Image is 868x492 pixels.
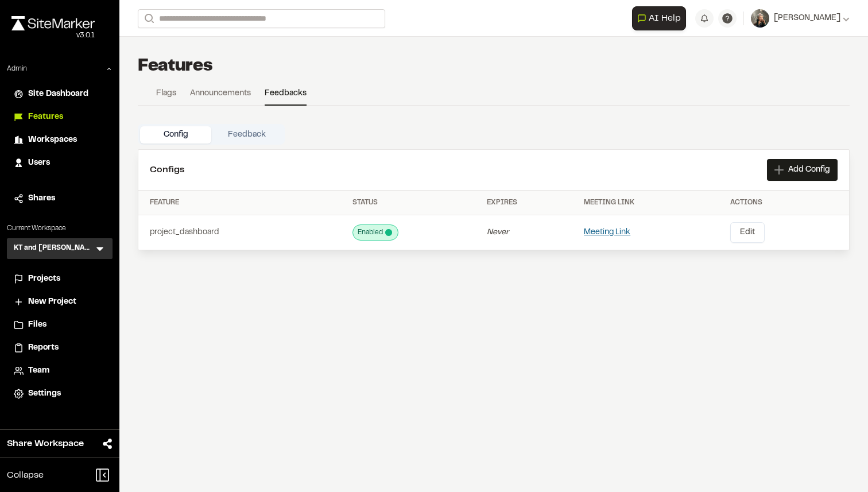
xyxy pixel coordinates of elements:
[140,126,211,144] button: Config
[584,197,720,208] div: Meeting Link
[14,157,106,169] a: Users
[751,9,850,28] button: [PERSON_NAME]
[265,87,307,106] a: Feedbacks
[7,437,84,451] span: Share Workspace
[190,87,251,104] a: Announcements
[352,224,398,241] div: This feature is currently enabled!
[156,87,176,104] a: Flags
[11,16,95,30] img: rebrand.png
[14,111,106,123] a: Features
[28,365,49,377] span: Team
[138,215,348,250] td: project_dashboard
[14,134,106,146] a: Workspaces
[211,126,282,144] button: Feedback
[788,164,830,176] span: Add Config
[150,197,343,208] div: Feature
[358,227,383,238] span: Enabled
[14,365,106,377] a: Team
[7,64,27,74] p: Admin
[14,388,106,400] a: Settings
[28,296,76,308] span: New Project
[28,157,50,169] span: Users
[14,88,106,100] a: Site Dashboard
[584,229,630,236] a: Meeting Link
[632,6,691,30] div: Open AI Assistant
[138,9,158,28] button: Search
[751,9,769,28] img: User
[774,12,840,25] span: [PERSON_NAME]
[14,273,106,285] a: Projects
[28,111,63,123] span: Features
[352,197,478,208] div: Status
[14,243,94,254] h3: KT and [PERSON_NAME]
[730,222,765,243] button: Edit
[385,229,392,236] span: This feature is currently enabled!
[632,6,686,30] button: Open AI Assistant
[487,197,575,208] div: Expires
[11,30,95,41] div: Oh geez...please don't...
[487,229,509,236] span: Never
[14,319,106,331] a: Files
[14,192,106,205] a: Shares
[730,197,838,208] div: Actions
[28,192,55,205] span: Shares
[7,468,44,482] span: Collapse
[14,296,106,308] a: New Project
[28,273,60,285] span: Projects
[649,11,681,25] span: AI Help
[28,342,59,354] span: Reports
[28,388,61,400] span: Settings
[14,342,106,354] a: Reports
[7,223,113,234] p: Current Workspace
[28,88,88,100] span: Site Dashboard
[28,319,46,331] span: Files
[138,55,213,78] h1: Features
[28,134,77,146] span: Workspaces
[150,163,184,177] h2: Configs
